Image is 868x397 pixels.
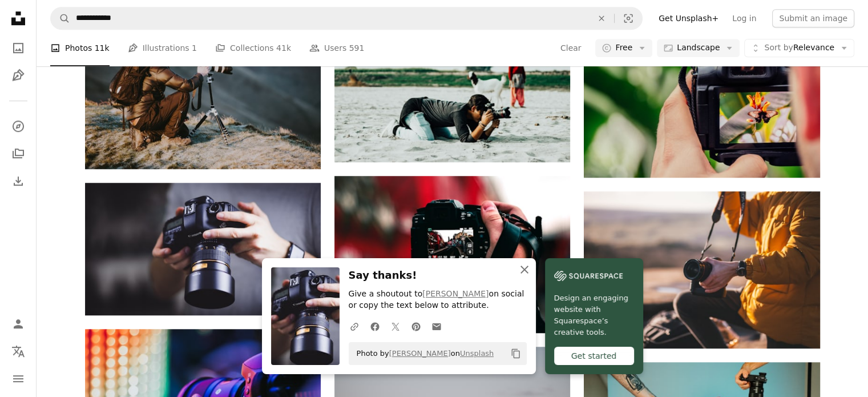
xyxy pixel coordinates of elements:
a: man taking photo using black and white DSLR camera on hill at daytime [85,85,321,95]
div: Get started [554,347,634,365]
button: Menu [7,367,30,390]
button: Landscape [657,39,740,57]
button: Clear [589,7,614,29]
img: black digital camera capturing yellow flower [584,1,819,178]
a: Download History [7,170,30,193]
a: Collections [7,142,30,165]
img: a man laying in the sand with a camera [334,5,570,162]
a: Share on Facebook [365,315,385,338]
button: Free [595,39,652,57]
span: Sort by [764,43,793,52]
a: Home — Unsplash [7,7,30,32]
a: Design an engaging website with Squarespace’s creative tools.Get started [545,258,643,374]
span: 591 [349,42,365,54]
a: person holding Canon DSLR camera [85,244,321,254]
img: person holding Canon DSLR camera [584,191,819,348]
button: Clear [560,39,582,57]
a: person holding Canon DSLR camera [584,264,819,275]
img: man taking photo using black and white DSLR camera on hill at daytime [85,12,321,169]
button: Search Unsplash [51,7,70,29]
button: Copy to clipboard [506,344,526,363]
img: person holding Canon DSLR camera [85,183,321,315]
a: Get Unsplash+ [652,9,725,27]
a: black digital camera capturing yellow flower [584,84,819,94]
a: [PERSON_NAME] [389,349,451,358]
p: Give a shoutout to on social or copy the text below to attribute. [349,288,527,311]
button: Visual search [615,7,642,29]
h3: Say thanks! [349,267,527,284]
span: 41k [276,42,291,54]
a: Log in [725,9,763,27]
a: Illustrations [7,64,30,87]
a: [PERSON_NAME] [422,289,488,298]
span: Free [615,42,632,54]
img: file-1606177908946-d1eed1cbe4f5image [554,267,623,284]
a: black DSLR camera capturing road [334,249,570,259]
a: Log in / Sign up [7,312,30,335]
a: Photos [7,37,30,59]
button: Language [7,340,30,363]
a: Share over email [426,315,447,338]
span: 1 [192,42,197,54]
span: Landscape [677,42,720,54]
a: Unsplash [460,349,494,358]
a: Share on Pinterest [406,315,426,338]
a: a man laying in the sand with a camera [334,78,570,89]
a: Explore [7,115,30,138]
span: Design an engaging website with Squarespace’s creative tools. [554,292,634,338]
a: Illustrations 1 [128,30,197,66]
a: Collections 41k [215,30,291,66]
form: Find visuals sitewide [50,7,643,30]
span: Relevance [764,42,834,54]
button: Submit an image [772,9,854,27]
span: Photo by on [351,344,494,363]
a: Share on Twitter [385,315,406,338]
img: black DSLR camera capturing road [334,176,570,333]
button: Sort byRelevance [744,39,854,57]
a: Users 591 [309,30,364,66]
